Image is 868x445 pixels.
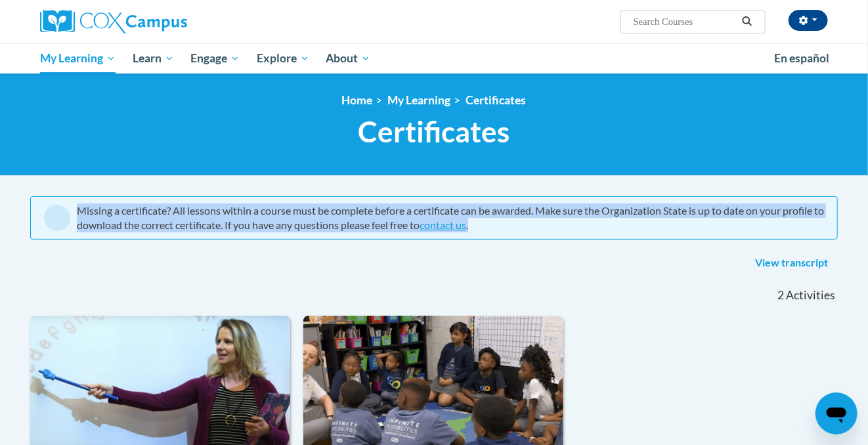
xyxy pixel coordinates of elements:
a: Home [342,93,373,107]
a: Explore [248,43,318,74]
span: Explore [257,51,309,66]
span: En español [774,51,829,65]
a: View transcript [745,253,838,274]
span: Certificates [358,114,510,149]
input: Search Courses [632,14,737,30]
img: Cox Campus [40,10,187,33]
a: Engage [182,43,248,74]
span: About [326,51,370,66]
a: En español [766,45,838,72]
div: Main menu [20,43,848,74]
span: 2 [777,288,784,303]
span: Activities [786,288,835,303]
a: About [318,43,380,74]
a: Cox Campus [40,10,290,33]
span: Learn [133,51,174,66]
span: My Learning [40,51,116,66]
div: Missing a certificate? All lessons within a course must be complete before a certificate can be a... [77,203,824,232]
a: Learn [124,43,183,74]
button: Account Settings [789,10,828,31]
span: Engage [190,51,240,66]
a: My Learning [388,93,451,107]
button: Search [737,14,757,30]
a: contact us [420,219,466,231]
a: Certificates [466,93,527,107]
a: My Learning [32,43,124,74]
iframe: Button to launch messaging window [815,392,857,434]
